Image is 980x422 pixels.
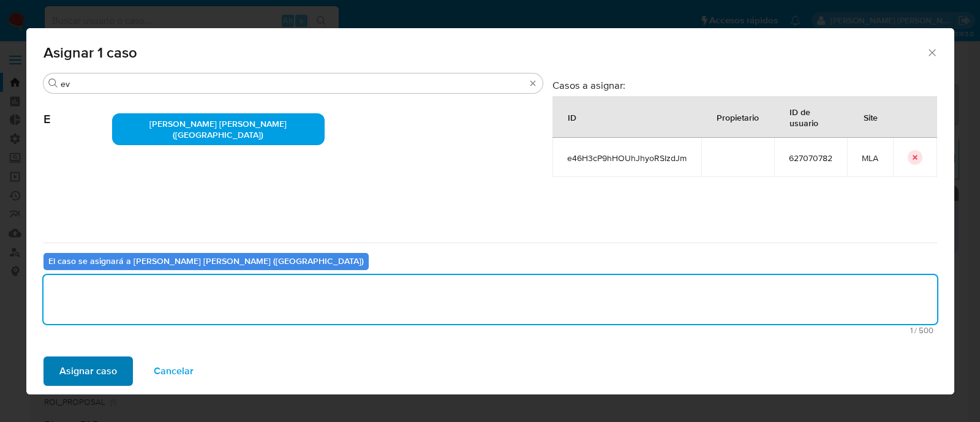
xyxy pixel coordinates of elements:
span: Máximo 500 caracteres [47,326,933,334]
button: icon-button [908,150,922,165]
span: Cancelar [154,358,194,385]
div: ID de usuario [775,97,846,137]
div: assign-modal [26,28,954,394]
input: Buscar analista [61,78,526,89]
span: MLA [862,153,878,164]
button: Cerrar ventana [926,47,937,58]
b: El caso se asignará a [PERSON_NAME] [PERSON_NAME] ([GEOGRAPHIC_DATA]) [48,255,364,267]
span: 627070782 [789,153,832,164]
div: Site [849,102,892,132]
button: Borrar [528,78,538,88]
button: Cancelar [138,356,209,386]
span: Asignar caso [59,358,117,385]
span: [PERSON_NAME] [PERSON_NAME] ([GEOGRAPHIC_DATA]) [149,118,287,141]
div: Propietario [702,102,774,132]
h3: Casos a asignar: [552,79,937,91]
div: ID [553,102,591,132]
button: Asignar caso [43,356,133,386]
span: e46H3cP9hHOUhJhyoRSIzdJm [567,153,687,164]
span: Asignar 1 caso [43,45,927,60]
button: Buscar [48,78,58,88]
span: E [43,94,112,127]
div: [PERSON_NAME] [PERSON_NAME] ([GEOGRAPHIC_DATA]) [112,113,325,145]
